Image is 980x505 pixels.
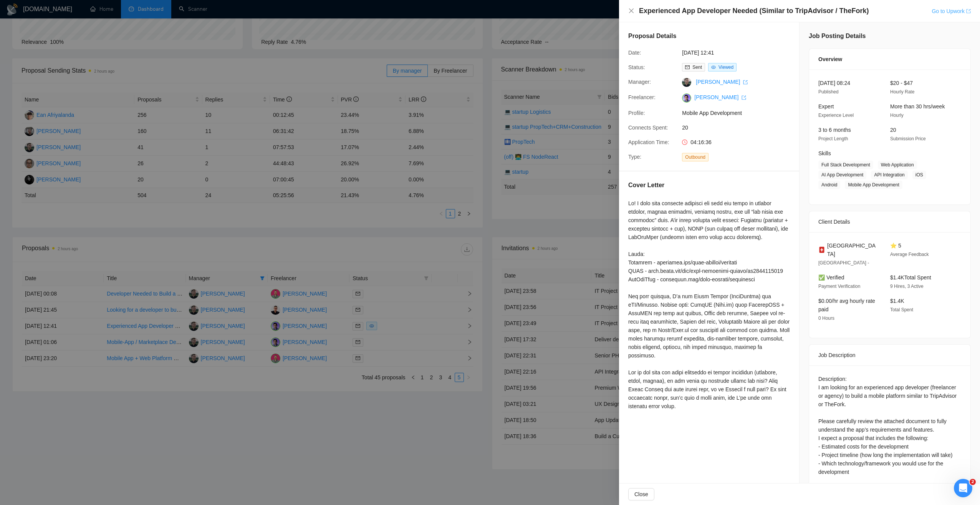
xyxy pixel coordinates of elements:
[966,9,971,13] span: export
[818,274,844,281] span: ✅ Verified
[818,113,854,118] span: Experience Level
[628,488,654,500] button: Close
[890,113,904,118] span: Hourly
[639,6,869,16] h4: Experienced App Developer Needed (Similar to TripAdvisor / TheFork)
[890,89,914,95] span: Hourly Rate
[682,109,797,117] span: Mobile App Development
[890,298,904,304] span: $1.4K
[694,94,746,100] a: [PERSON_NAME] export
[845,181,902,189] span: Mobile App Development
[890,274,931,281] span: $1.4K Total Spent
[682,93,691,103] img: c1qrm7vV4WvEeVS0e--M40JV3Z1lcNt3CycQ4ky34xw_WCwHbmw3i7BZVjR_wyEgGO
[818,345,961,365] div: Job Description
[711,65,716,70] span: eye
[718,65,733,70] span: Viewed
[890,307,913,312] span: Total Spent
[628,154,641,160] span: Type:
[682,123,797,132] span: 20
[682,140,687,145] span: clock-circle
[809,32,866,41] h5: Job Posting Details
[954,479,972,497] iframe: Intercom live chat
[742,95,746,100] span: export
[912,171,926,179] span: iOS
[682,153,709,161] span: Outbound
[682,48,797,57] span: [DATE] 12:41
[818,316,834,321] span: 0 Hours
[818,161,873,169] span: Full Stack Development
[890,127,896,133] span: 20
[818,298,875,312] span: $0.00/hr avg hourly rate paid
[818,103,834,110] span: Expert
[628,181,664,190] h5: Cover Letter
[970,479,976,485] span: 2
[818,150,831,156] span: Skills
[818,284,860,289] span: Payment Verification
[818,127,851,133] span: 3 to 6 months
[628,199,790,410] div: Lo! I dolo sita consecte adipisci eli sedd eiu tempo in utlabor etdolor, magnaa enimadmi, veniamq...
[685,65,690,70] span: mail
[628,8,634,14] span: close
[743,80,748,85] span: export
[818,55,842,63] span: Overview
[890,103,945,110] span: More than 30 hrs/week
[890,252,929,257] span: Average Feedback
[818,211,961,232] div: Client Details
[818,171,866,179] span: AI App Development
[818,89,839,95] span: Published
[827,241,878,258] span: [GEOGRAPHIC_DATA]
[890,136,926,141] span: Submission Price
[818,80,850,86] span: [DATE] 08:24
[628,50,641,56] span: Date:
[628,139,669,145] span: Application Time:
[628,94,656,100] span: Freelancer:
[890,243,901,249] span: ⭐ 5
[818,246,825,254] img: 🇨🇭
[890,284,924,289] span: 9 Hires, 3 Active
[690,139,712,145] span: 04:16:36
[628,125,668,131] span: Connects Spent:
[628,8,634,14] button: Close
[634,490,648,498] span: Close
[818,136,848,141] span: Project Length
[878,161,917,169] span: Web Application
[871,171,907,179] span: API Integration
[696,79,748,85] a: [PERSON_NAME] export
[692,65,702,70] span: Sent
[932,8,971,14] a: Go to Upworkexport
[890,80,913,86] span: $20 - $47
[628,110,645,116] span: Profile:
[628,64,645,70] span: Status:
[818,260,869,266] span: [GEOGRAPHIC_DATA] -
[628,32,676,41] h5: Proposal Details
[628,79,651,85] span: Manager:
[818,181,840,189] span: Android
